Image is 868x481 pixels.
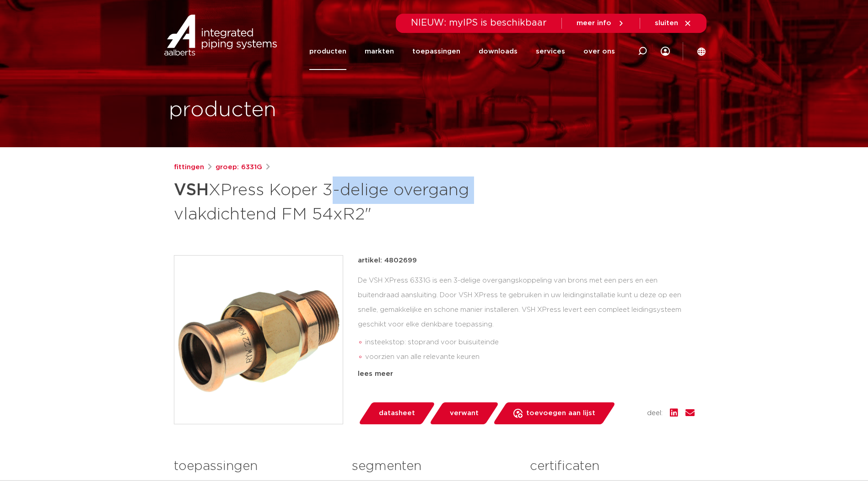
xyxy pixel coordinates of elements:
[411,18,547,27] span: NIEUW: myIPS is beschikbaar
[526,406,595,421] span: toevoegen aan lijst
[365,364,695,379] li: Leak Before Pressed-functie
[583,33,615,70] a: over ons
[358,273,695,365] div: De VSH XPress 6331G is een 3-delige overgangskoppeling van brons met een pers en een buitendraad ...
[309,33,346,70] a: producten
[358,402,436,424] a: datasheet
[450,406,479,421] span: verwant
[661,33,670,70] div: my IPS
[358,255,417,266] p: artikel: 4802699
[536,33,565,70] a: services
[365,335,695,350] li: insteekstop: stoprand voor buisuiteinde
[412,33,460,70] a: toepassingen
[174,176,518,226] h1: XPress Koper 3-delige overgang vlakdichtend FM 54xR2"
[577,20,611,27] span: meer info
[479,33,518,70] a: downloads
[174,457,338,476] h3: toepassingen
[365,350,695,364] li: voorzien van alle relevante keuren
[577,19,625,27] a: meer info
[169,96,276,125] h1: producten
[216,162,262,173] a: groep: 6331G
[365,33,394,70] a: markten
[647,408,663,419] span: deel:
[174,256,343,424] img: Product Image for VSH XPress Koper 3-delige overgang vlakdichtend FM 54xR2"
[358,369,695,379] div: lees meer
[174,182,209,198] strong: VSH
[309,33,615,70] nav: Menu
[655,19,692,27] a: sluiten
[174,162,204,173] a: fittingen
[379,406,415,421] span: datasheet
[655,20,678,27] span: sluiten
[429,402,499,424] a: verwant
[530,457,694,476] h3: certificaten
[352,457,516,476] h3: segmenten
